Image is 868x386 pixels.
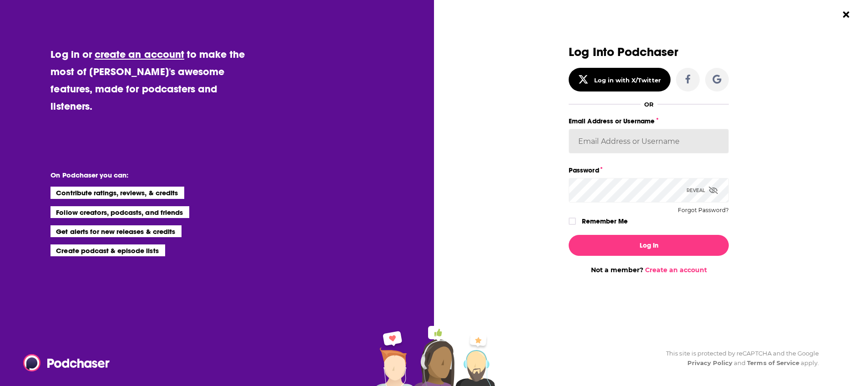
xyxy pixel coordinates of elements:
li: Contribute ratings, reviews, & credits [50,187,184,198]
li: Create podcast & episode lists [50,244,165,256]
a: Privacy Policy [687,359,733,366]
button: Log In [569,235,729,256]
li: On Podchaser you can: [50,171,232,179]
div: Reveal [686,178,718,203]
button: Log in with X/Twitter [569,68,671,91]
label: Remember Me [582,215,628,227]
input: Email Address or Username [569,129,729,153]
div: OR [644,101,654,108]
h3: Log Into Podchaser [569,46,729,59]
a: Terms of Service [747,359,799,366]
div: Log in with X/Twitter [594,76,661,84]
a: Create an account [645,266,707,274]
label: Password [569,164,729,176]
div: Not a member? [569,266,729,274]
li: Get alerts for new releases & credits [50,225,181,237]
a: create an account [95,48,184,61]
button: Close Button [838,6,855,23]
button: Forgot Password? [678,207,729,213]
a: Podchaser - Follow, Share and Rate Podcasts [23,354,103,371]
label: Email Address or Username [569,115,729,127]
li: Follow creators, podcasts, and friends [50,206,189,218]
div: This site is protected by reCAPTCHA and the Google and apply. [659,349,819,368]
img: Podchaser - Follow, Share and Rate Podcasts [23,354,111,371]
